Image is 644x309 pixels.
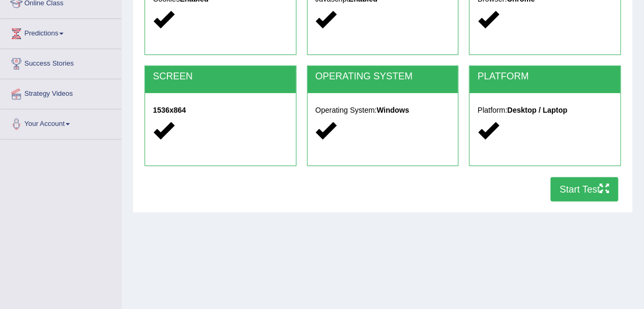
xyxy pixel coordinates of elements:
button: Start Test [551,177,619,202]
h5: Operating System: [316,106,451,114]
strong: Windows [377,106,409,114]
h2: SCREEN [153,71,288,82]
a: Strategy Videos [1,79,121,106]
a: Your Account [1,110,121,136]
h5: Platform: [478,106,613,114]
h2: OPERATING SYSTEM [316,71,451,82]
strong: 1536x864 [153,106,186,114]
a: Success Stories [1,49,121,76]
h2: PLATFORM [478,71,613,82]
strong: Desktop / Laptop [507,106,568,114]
a: Predictions [1,19,121,46]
